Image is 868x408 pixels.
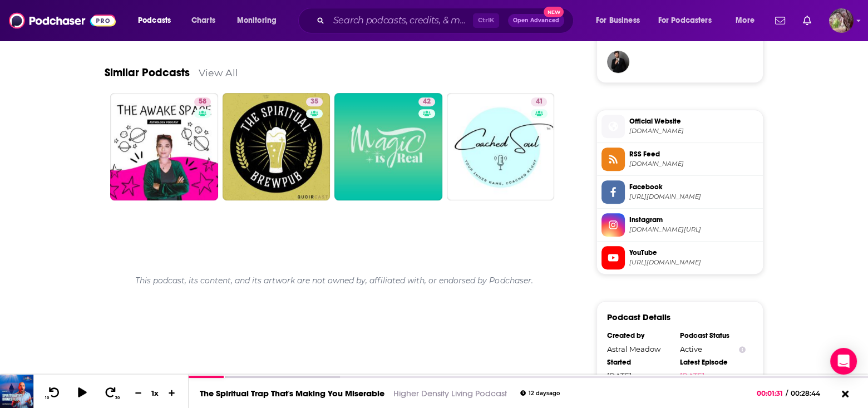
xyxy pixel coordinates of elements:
[45,396,49,400] span: 10
[829,8,854,33] span: Logged in as MSanz
[607,371,673,380] div: [DATE]
[223,93,331,201] a: 35
[829,8,854,33] img: User Profile
[191,13,215,28] span: Charts
[393,388,507,399] a: Higher Density Living Podcast
[309,8,584,33] div: Search podcasts, credits, & more...
[786,389,788,397] span: /
[830,348,857,375] div: Open Intercom Messenger
[658,13,712,28] span: For Podcasters
[200,388,384,399] a: The Spiritual Trap That's Making You Miserable
[607,312,670,322] h3: Podcast Details
[629,248,758,258] span: YouTube
[757,389,786,397] span: 00:01:31
[607,358,673,367] div: Started
[629,182,758,192] span: Facebook
[607,331,673,340] div: Created by
[194,97,211,106] a: 58
[680,345,746,353] div: Active
[601,180,758,204] a: Facebook[URL][DOMAIN_NAME]
[629,160,758,168] span: anchor.fm
[513,18,559,23] span: Open Advanced
[9,10,116,31] img: Podchaser - Follow, Share and Rate Podcasts
[601,148,758,171] a: RSS Feed[DOMAIN_NAME]
[629,116,758,126] span: Official Website
[110,93,218,201] a: 58
[447,93,555,201] a: 41
[629,127,758,135] span: podcasters.spotify.com
[607,345,673,353] div: Astral Meadow
[651,12,728,30] button: open menu
[105,66,190,80] a: Similar Podcasts
[329,12,473,30] input: Search podcasts, credits, & more...
[473,13,499,28] span: Ctrl K
[105,267,564,294] div: This podcast, its content, and its artwork are not owned by, affiliated with, or endorsed by Podc...
[229,12,291,30] button: open menu
[508,14,564,27] button: Open AdvancedNew
[146,389,165,397] div: 1 x
[544,7,564,17] span: New
[629,193,758,201] span: https://www.facebook.com/theastralhour
[629,215,758,225] span: Instagram
[629,225,758,234] span: instagram.com/astralmeadows
[739,345,746,353] button: Show Info
[237,13,277,28] span: Monitoring
[334,93,442,201] a: 42
[130,12,185,30] button: open menu
[101,386,122,400] button: 30
[601,213,758,237] a: Instagram[DOMAIN_NAME][URL]
[728,12,768,30] button: open menu
[736,13,754,28] span: More
[629,149,758,159] span: RSS Feed
[531,97,547,106] a: 41
[310,96,318,107] span: 35
[199,96,206,107] span: 58
[680,371,746,380] a: [DATE]
[184,12,222,30] a: Charts
[520,390,560,396] div: 12 days ago
[535,96,542,107] span: 41
[607,51,629,73] img: JohirMia
[199,67,238,78] a: View All
[588,12,654,30] button: open menu
[798,11,816,30] a: Show notifications dropdown
[418,97,435,106] a: 42
[680,331,746,340] div: Podcast Status
[788,389,831,397] span: 00:28:44
[601,246,758,269] a: YouTube[URL][DOMAIN_NAME]
[829,8,854,33] button: Show profile menu
[138,13,171,28] span: Podcasts
[423,96,431,107] span: 42
[601,115,758,138] a: Official Website[DOMAIN_NAME]
[43,386,64,400] button: 10
[115,396,120,400] span: 30
[771,11,790,30] a: Show notifications dropdown
[629,258,758,267] span: https://www.youtube.com/@astralmeadow369
[596,13,640,28] span: For Business
[306,97,323,106] a: 35
[680,358,746,367] div: Latest Episode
